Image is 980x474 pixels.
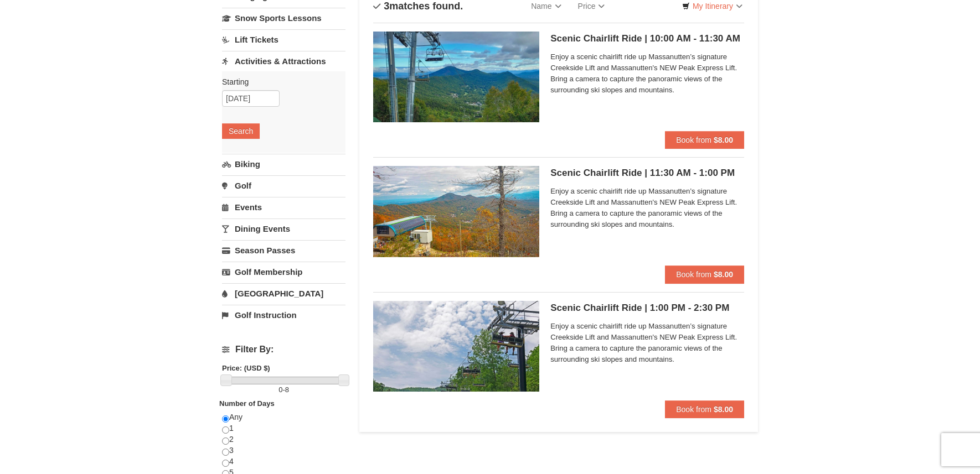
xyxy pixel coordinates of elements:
[222,8,345,28] a: Snow Sports Lessons
[222,345,345,355] h4: Filter By:
[278,386,282,394] span: 0
[550,321,744,365] span: Enjoy a scenic chairlift ride up Massanutten’s signature Creekside Lift and Massanutten's NEW Pea...
[714,270,733,279] strong: $8.00
[222,364,270,372] strong: Price: (USD $)
[222,305,345,325] a: Golf Instruction
[373,166,539,257] img: 24896431-13-a88f1aaf.jpg
[222,283,345,304] a: [GEOGRAPHIC_DATA]
[373,1,463,12] h4: matches found.
[550,33,744,44] h5: Scenic Chairlift Ride | 10:00 AM - 11:30 AM
[714,405,733,414] strong: $8.00
[550,168,744,179] h5: Scenic Chairlift Ride | 11:30 AM - 1:00 PM
[714,136,733,144] strong: $8.00
[550,186,744,230] span: Enjoy a scenic chairlift ride up Massanutten’s signature Creekside Lift and Massanutten's NEW Pea...
[550,51,744,96] span: Enjoy a scenic chairlift ride up Massanutten’s signature Creekside Lift and Massanutten's NEW Pea...
[222,262,345,282] a: Golf Membership
[550,303,744,314] h5: Scenic Chairlift Ride | 1:00 PM - 2:30 PM
[222,76,337,87] label: Starting
[285,386,289,394] span: 8
[222,123,260,139] button: Search
[222,175,345,196] a: Golf
[222,51,345,71] a: Activities & Attractions
[676,270,711,279] span: Book from
[676,136,711,144] span: Book from
[222,384,345,395] label: -
[676,405,711,414] span: Book from
[222,29,345,50] a: Lift Tickets
[665,131,744,149] button: Book from $8.00
[222,240,345,261] a: Season Passes
[373,301,539,392] img: 24896431-9-664d1467.jpg
[665,400,744,418] button: Book from $8.00
[222,218,345,239] a: Dining Events
[219,399,275,408] strong: Number of Days
[222,197,345,217] a: Events
[665,265,744,283] button: Book from $8.00
[222,154,345,174] a: Biking
[373,32,539,122] img: 24896431-1-a2e2611b.jpg
[384,1,389,12] span: 3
